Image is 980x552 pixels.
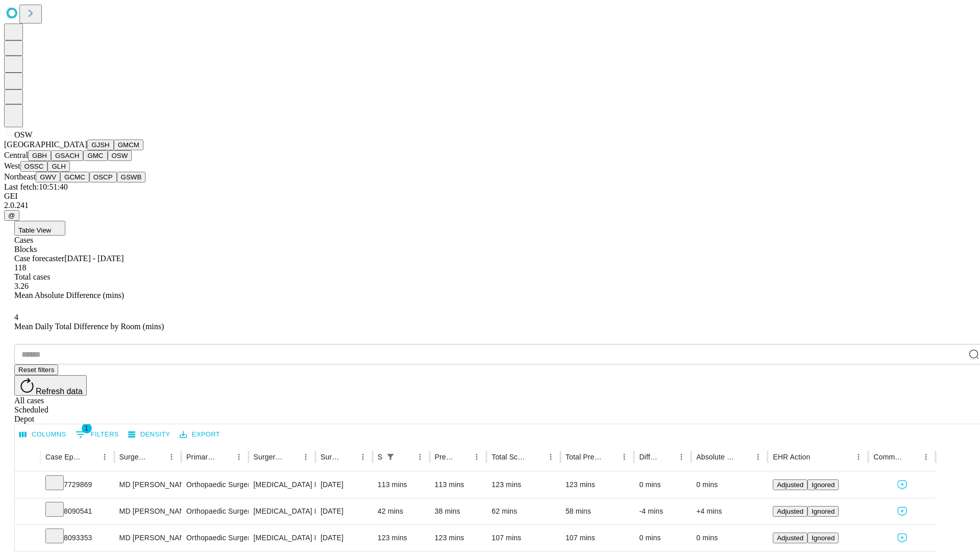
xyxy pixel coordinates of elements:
[119,453,149,461] div: Surgeon Name
[14,254,64,263] span: Case forecaster
[773,453,810,461] div: EHR Action
[126,427,173,443] button: Density
[435,453,455,461] div: Predicted In Room Duration
[4,140,87,149] span: [GEOGRAPHIC_DATA]
[777,534,803,542] span: Adjusted
[150,450,164,464] button: Sort
[435,472,482,498] div: 113 mins
[378,498,425,524] div: 42 mins
[14,272,50,281] span: Total cases
[254,525,310,551] div: [MEDICAL_DATA] DIAGNOSTIC
[773,506,807,517] button: Adjusted
[807,533,839,543] button: Ignored
[674,450,689,464] button: Menu
[321,525,367,551] div: [DATE]
[492,525,555,551] div: 107 mins
[119,525,176,551] div: MD [PERSON_NAME]
[186,525,243,551] div: Orthopaedic Surgery
[36,172,60,182] button: GWV
[117,172,146,182] button: GSWB
[87,140,114,150] button: GJSH
[639,453,659,461] div: Difference
[919,450,933,464] button: Menu
[299,450,313,464] button: Menu
[773,479,807,490] button: Adjusted
[777,481,803,489] span: Adjusted
[4,182,68,191] span: Last fetch: 10:51:40
[751,450,765,464] button: Menu
[383,450,398,464] button: Show filters
[8,212,15,219] span: @
[566,525,629,551] div: 107 mins
[20,530,35,547] button: Expand
[36,387,83,396] span: Refresh data
[696,472,763,498] div: 0 mins
[254,472,310,498] div: [MEDICAL_DATA] KNEE TOTAL
[14,375,87,396] button: Refresh data
[119,472,176,498] div: MD [PERSON_NAME]
[82,423,92,433] span: 1
[60,172,89,182] button: GCMC
[14,322,164,331] span: Mean Daily Total Difference by Room (mins)
[14,130,33,139] span: OSW
[321,453,340,461] div: Surgery Date
[341,450,356,464] button: Sort
[4,151,28,159] span: Central
[73,426,121,443] button: Show filters
[399,450,413,464] button: Sort
[114,140,143,150] button: GMCM
[83,450,97,464] button: Sort
[51,150,83,161] button: GSACH
[89,172,117,182] button: OSCP
[807,479,839,490] button: Ignored
[812,534,835,542] span: Ignored
[4,172,36,181] span: Northeast
[321,472,367,498] div: [DATE]
[639,525,686,551] div: 0 mins
[217,450,232,464] button: Sort
[639,472,686,498] div: 0 mins
[177,427,223,443] button: Export
[14,221,65,236] button: Table View
[378,472,425,498] div: 113 mins
[696,525,763,551] div: 0 mins
[4,210,19,221] button: @
[566,498,629,524] div: 58 mins
[20,161,48,172] button: OSSC
[356,450,370,464] button: Menu
[18,366,54,374] span: Reset filters
[566,453,602,461] div: Total Predicted Duration
[455,450,470,464] button: Sort
[47,161,69,172] button: GLH
[696,453,736,461] div: Absolute Difference
[83,150,107,161] button: GMC
[186,453,216,461] div: Primary Service
[383,450,398,464] div: 1 active filter
[851,450,866,464] button: Menu
[284,450,299,464] button: Sort
[45,525,109,551] div: 8093353
[777,508,803,515] span: Adjusted
[435,498,482,524] div: 38 mins
[45,453,82,461] div: Case Epic Id
[254,453,283,461] div: Surgery Name
[186,498,243,524] div: Orthopaedic Surgery
[639,498,686,524] div: -4 mins
[108,150,132,161] button: OSW
[45,472,109,498] div: 7729869
[812,508,835,515] span: Ignored
[20,476,35,494] button: Expand
[413,450,427,464] button: Menu
[186,472,243,498] div: Orthopaedic Surgery
[164,450,179,464] button: Menu
[811,450,825,464] button: Sort
[17,427,69,443] button: Select columns
[14,282,29,290] span: 3.26
[378,525,425,551] div: 123 mins
[45,498,109,524] div: 8090541
[812,481,835,489] span: Ignored
[435,525,482,551] div: 123 mins
[4,192,976,201] div: GEI
[321,498,367,524] div: [DATE]
[4,162,20,170] span: West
